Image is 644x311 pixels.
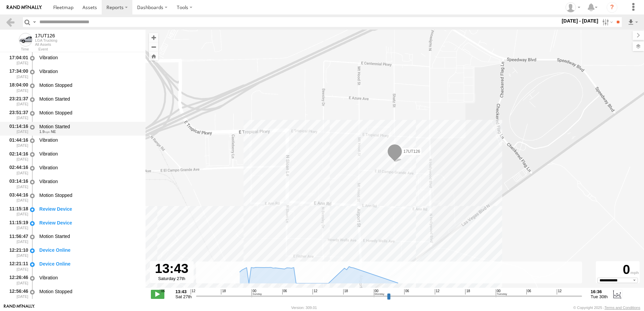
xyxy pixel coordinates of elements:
span: 06 [526,289,531,295]
div: Motion Started [39,124,139,130]
div: Vibration [39,178,139,184]
span: 12 [557,289,561,295]
div: 17:34:00 [DATE] [5,67,29,80]
div: 01:44:16 [DATE] [5,136,29,149]
span: 12 [191,289,195,295]
a: Terms and Conditions [605,306,640,310]
strong: 13:43 [175,289,192,294]
div: 11:15:18 [DATE] [5,205,29,217]
div: Device Online [39,261,139,267]
span: 1.9 [39,130,50,134]
span: 06 [160,289,165,295]
label: Play/Stop [151,290,164,299]
button: Zoom out [149,42,158,51]
div: 18:04:00 [DATE] [5,81,29,94]
span: Tue 30th Sep 2025 [591,294,608,299]
div: 12:56:46 [DATE] [5,287,29,300]
div: Vibration [39,137,139,143]
a: Back to previous Page [5,17,15,27]
div: Vibration [39,68,139,74]
div: Vibration [39,55,139,61]
div: 17UT126 - View Asset History [35,33,57,38]
div: Vibration [39,151,139,157]
div: © Copyright 2025 - [573,306,640,310]
div: Motion Stopped [39,288,139,295]
div: 17:04:01 [DATE] [5,54,29,66]
div: Joe Romo [563,2,583,12]
span: 17UT126 [404,149,420,154]
div: Event [38,48,146,51]
label: Search Filter Options [600,17,614,27]
div: Review Device [39,220,139,226]
button: Zoom Home [149,51,158,61]
span: 00 [374,289,384,297]
span: 18 [343,289,348,295]
div: 03:44:16 [DATE] [5,191,29,204]
div: Vibration [39,275,139,281]
strong: 16:36 [591,289,608,294]
span: 12 [435,289,440,295]
span: Heading: 41 [51,130,56,134]
span: 00 [252,289,262,297]
div: 0 [597,262,639,278]
div: Version: 309.01 [291,306,317,310]
div: All Assets [35,42,57,46]
div: Motion Started [39,96,139,102]
span: 12 [313,289,317,295]
button: Zoom in [149,33,158,42]
div: Motion Stopped [39,192,139,198]
span: 18 [221,289,226,295]
div: Motion Started [39,233,139,239]
div: 02:44:16 [DATE] [5,164,29,176]
div: 23:21:37 [DATE] [5,95,29,107]
span: 18 [465,289,470,295]
div: Vibration [39,165,139,171]
div: 12:21:11 [DATE] [5,260,29,272]
div: 02:14:16 [DATE] [5,150,29,162]
div: LGA Trucking [35,38,57,42]
label: Export results as... [627,17,639,27]
span: 06 [282,289,287,295]
div: 12:21:10 [DATE] [5,246,29,258]
div: 23:51:37 [DATE] [5,109,29,121]
span: Sat 27th Sep 2025 [175,294,192,299]
label: [DATE] - [DATE] [560,17,600,25]
a: Visit our Website [4,304,35,311]
div: Device Online [39,247,139,253]
div: Motion Stopped [39,82,139,88]
div: 03:14:16 [DATE] [5,177,29,190]
div: 11:56:47 [DATE] [5,233,29,245]
span: 06 [404,289,409,295]
div: 01:14:16 [DATE] [5,123,29,135]
div: Review Device [39,206,139,212]
span: 00 [496,289,507,297]
div: 12:26:46 [DATE] [5,274,29,286]
div: Time [5,48,29,51]
img: rand-logo.svg [7,5,42,10]
i: ? [607,2,617,13]
div: 11:15:19 [DATE] [5,219,29,231]
div: Motion Stopped [39,110,139,116]
label: Search Query [32,17,37,27]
